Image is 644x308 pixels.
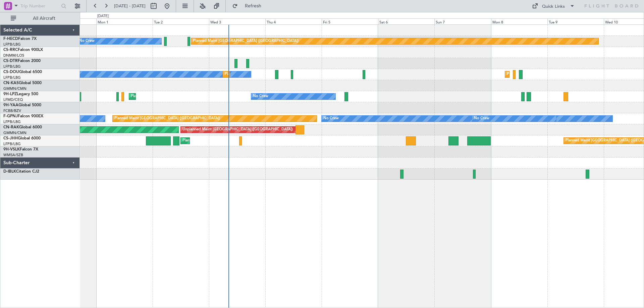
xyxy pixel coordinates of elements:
[3,136,18,140] span: CS-JHH
[114,3,146,9] span: [DATE] - [DATE]
[474,114,489,124] div: No Crew
[3,103,41,107] a: 9H-YAAGlobal 5000
[3,42,21,47] a: LFPB/LBG
[3,81,19,85] span: CN-KAS
[3,92,17,96] span: 9H-LPZ
[547,18,604,24] div: Tue 9
[3,59,41,63] a: CS-DTRFalcon 2000
[434,18,491,24] div: Sun 7
[3,114,18,118] span: F-GPNJ
[17,16,71,21] span: All Aircraft
[378,18,434,24] div: Sat 6
[182,136,288,146] div: Planned Maint [GEOGRAPHIC_DATA] ([GEOGRAPHIC_DATA])
[3,108,21,113] a: FCBB/BZV
[3,147,38,151] a: 9H-VSLKFalcon 7X
[3,64,21,69] a: LFPB/LBG
[3,97,23,102] a: LFMD/CEQ
[3,48,18,52] span: CS-RRC
[209,18,265,24] div: Wed 3
[3,70,42,74] a: CS-DOUGlobal 6500
[491,18,547,24] div: Mon 8
[153,18,209,24] div: Tue 2
[96,18,153,24] div: Mon 1
[3,147,20,151] span: 9H-VSLK
[3,125,19,129] span: CN-RAK
[3,170,39,174] a: D-IBLKCitation CJ2
[253,91,268,102] div: No Crew
[3,81,42,85] a: CN-KASGlobal 5000
[20,1,59,11] input: Trip Number
[322,18,378,24] div: Fri 5
[239,4,267,8] span: Refresh
[7,13,73,24] button: All Aircraft
[3,86,26,91] a: GMMN/CMN
[3,125,42,129] a: CN-RAKGlobal 6000
[3,53,24,58] a: DNMM/LOS
[3,119,21,124] a: LFPB/LBG
[3,114,43,118] a: F-GPNJFalcon 900EX
[182,125,293,135] div: Unplanned Maint [GEOGRAPHIC_DATA] ([GEOGRAPHIC_DATA])
[225,69,330,79] div: Planned Maint [GEOGRAPHIC_DATA] ([GEOGRAPHIC_DATA])
[193,36,299,46] div: Planned Maint [GEOGRAPHIC_DATA] ([GEOGRAPHIC_DATA])
[3,170,16,174] span: D-IBLK
[3,130,26,135] a: GMMN/CMN
[3,92,38,96] a: 9H-LPZLegacy 500
[3,48,43,52] a: CS-RRCFalcon 900LX
[3,70,19,74] span: CS-DOU
[3,103,18,107] span: 9H-YAA
[323,114,339,124] div: No Crew
[3,141,21,146] a: LFPB/LBG
[97,13,109,19] div: [DATE]
[542,3,565,10] div: Quick Links
[79,36,95,46] div: No Crew
[265,18,322,24] div: Thu 4
[529,1,578,11] button: Quick Links
[3,152,23,158] a: WMSA/SZB
[3,136,41,140] a: CS-JHHGlobal 6000
[114,114,220,124] div: Planned Maint [GEOGRAPHIC_DATA] ([GEOGRAPHIC_DATA])
[3,37,37,41] a: F-HECDFalcon 7X
[3,75,21,80] a: LFPB/LBG
[507,69,612,79] div: Planned Maint [GEOGRAPHIC_DATA] ([GEOGRAPHIC_DATA])
[3,59,18,63] span: CS-DTR
[131,91,206,102] div: Planned Maint Nice ([GEOGRAPHIC_DATA])
[3,37,18,41] span: F-HECD
[229,1,269,11] button: Refresh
